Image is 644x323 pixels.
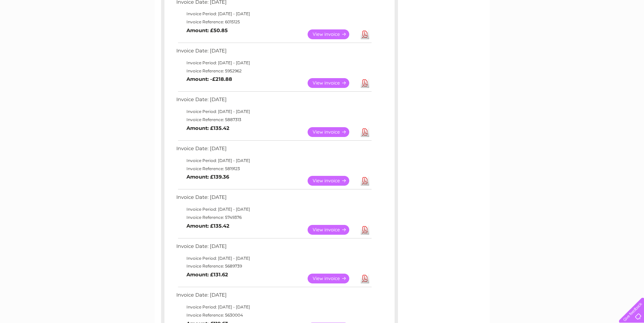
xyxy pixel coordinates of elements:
[308,225,357,235] a: View
[175,193,373,205] td: Invoice Date: [DATE]
[175,157,373,165] td: Invoice Period: [DATE] - [DATE]
[175,291,373,303] td: Invoice Date: [DATE]
[175,254,373,262] td: Invoice Period: [DATE] - [DATE]
[175,46,373,59] td: Invoice Date: [DATE]
[175,144,373,157] td: Invoice Date: [DATE]
[308,78,357,88] a: View
[175,242,373,254] td: Invoice Date: [DATE]
[175,303,373,311] td: Invoice Period: [DATE] - [DATE]
[175,10,373,18] td: Invoice Period: [DATE] - [DATE]
[308,127,357,137] a: View
[175,205,373,213] td: Invoice Period: [DATE] - [DATE]
[23,18,57,38] img: logo.png
[175,95,373,108] td: Invoice Date: [DATE]
[175,165,373,173] td: Invoice Reference: 5819123
[308,274,357,283] a: View
[599,29,616,34] a: Contact
[585,29,595,34] a: Blog
[186,272,228,278] b: Amount: £131.62
[542,29,557,34] a: Energy
[525,29,538,34] a: Water
[175,262,373,270] td: Invoice Reference: 5689739
[175,311,373,319] td: Invoice Reference: 5630004
[516,3,563,12] a: 0333 014 3131
[622,29,638,34] a: Log out
[361,274,369,283] a: Download
[175,67,373,75] td: Invoice Reference: 5952962
[361,225,369,235] a: Download
[561,29,581,34] a: Telecoms
[162,4,482,33] div: Clear Business is a trading name of Verastar Limited (registered in [GEOGRAPHIC_DATA] No. 3667643...
[186,27,228,33] b: Amount: £50.85
[186,223,229,229] b: Amount: £135.42
[186,125,229,131] b: Amount: £135.42
[175,59,373,67] td: Invoice Period: [DATE] - [DATE]
[186,76,232,82] b: Amount: -£218.88
[175,18,373,26] td: Invoice Reference: 6015125
[361,29,369,39] a: Download
[186,174,229,180] b: Amount: £139.36
[361,176,369,186] a: Download
[175,108,373,116] td: Invoice Period: [DATE] - [DATE]
[175,213,373,222] td: Invoice Reference: 5749376
[361,78,369,88] a: Download
[361,127,369,137] a: Download
[308,29,357,39] a: View
[308,176,357,186] a: View
[175,116,373,124] td: Invoice Reference: 5887313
